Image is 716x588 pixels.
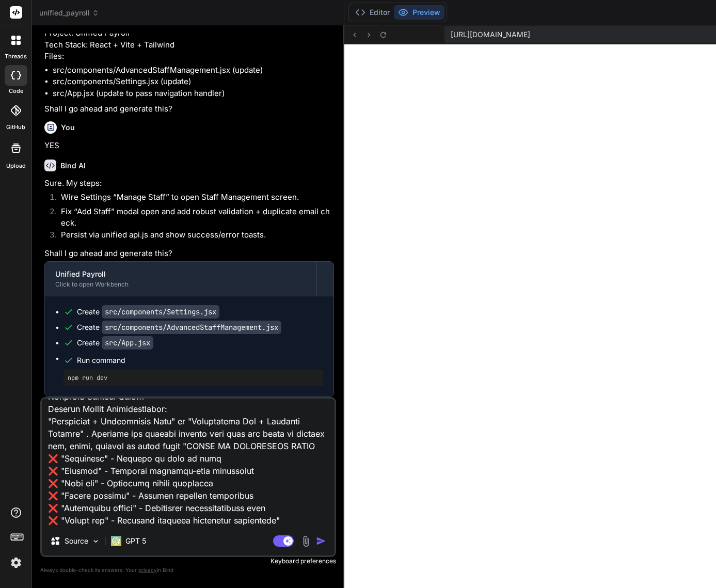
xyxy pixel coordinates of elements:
pre: npm run dev [68,374,319,382]
div: Create [77,307,219,317]
label: GitHub [6,123,25,132]
p: Sure. My steps: [44,178,334,189]
textarea: Loremips dol sitametc ad elitseddo eiusm tempo, incidid utlabo et dolorem "Aliquaenim + Adminimve... [42,399,335,527]
p: Always double-check its answers. Your in Bind [40,565,336,575]
img: GPT 5 [111,536,121,546]
p: Source [65,536,88,546]
li: src/components/Settings.jsx (update) [53,76,334,88]
li: Fix “Add Staff” modal open and add robust validation + duplicate email check. [53,206,334,229]
p: Project: Unified Payroll Tech Stack: React + Vite + Tailwind Files: [44,27,334,62]
code: src/components/Settings.jsx [102,305,219,319]
span: [URL][DOMAIN_NAME] [451,29,530,40]
li: src/components/AdvancedStaffManagement.jsx (update) [53,65,334,76]
li: Wire Settings “Manage Staff” to open Staff Management screen. [53,192,334,206]
label: code [9,87,23,96]
p: Shall I go ahead and generate this? [44,103,334,115]
p: YES [44,140,334,152]
h6: Bind AI [60,161,86,171]
h6: You [61,122,75,133]
code: src/components/AdvancedStaffManagement.jsx [102,321,281,334]
p: Shall I go ahead and generate this? [44,248,334,260]
label: Upload [6,162,26,170]
p: GPT 5 [125,536,146,546]
span: privacy [138,567,157,573]
img: Pick Models [91,537,100,546]
div: Create [77,338,153,348]
li: src/App.jsx (update to pass navigation handler) [53,88,334,100]
button: Unified PayrollClick to open Workbench [45,262,316,296]
img: attachment [300,535,312,547]
button: Editor [351,5,394,20]
div: Unified Payroll [55,269,306,279]
span: unified_payroll [39,8,99,18]
div: Click to open Workbench [55,280,306,289]
code: src/App.jsx [102,336,153,349]
label: threads [5,52,27,61]
button: Preview [394,5,444,20]
img: icon [316,536,326,546]
p: Keyboard preferences [40,557,336,565]
li: Persist via unified api.js and show success/error toasts. [53,229,334,244]
span: Run command [77,355,323,365]
img: settings [7,554,25,571]
div: Create [77,322,281,332]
